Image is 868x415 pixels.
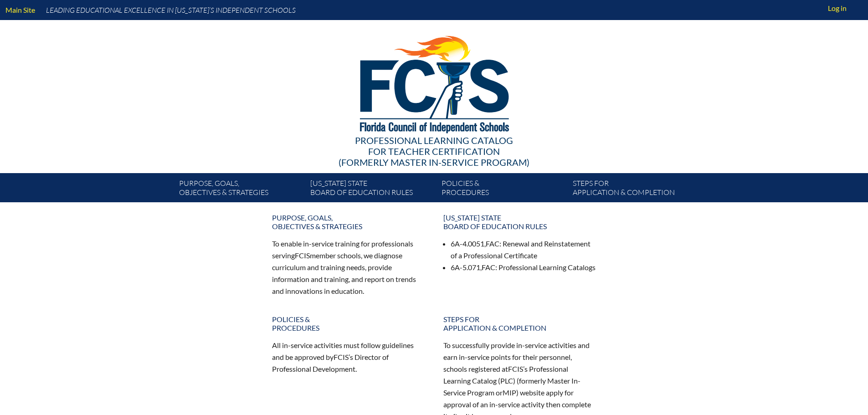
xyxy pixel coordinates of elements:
[267,210,431,234] a: Purpose, goals,objectives & strategies
[438,210,602,234] a: [US_STATE] StateBoard of Education rules
[340,20,528,144] img: FCISlogo221.eps
[569,177,700,202] a: Steps forapplication & completion
[175,177,307,202] a: Purpose, goals,objectives & strategies
[486,239,499,248] span: FAC
[438,311,602,336] a: Steps forapplication & completion
[2,4,39,16] a: Main Site
[508,364,523,373] span: FCIS
[438,177,569,202] a: Policies &Procedures
[272,238,425,297] p: To enable in-service training for professionals serving member schools, we diagnose curriculum an...
[482,263,495,272] span: FAC
[828,3,847,14] span: Log in
[451,238,596,261] li: 6A-4.0051, : Renewal and Reinstatement of a Professional Certificate
[503,388,516,397] span: MIP
[451,261,596,273] li: 6A-5.071, : Professional Learning Catalogs
[368,146,500,157] span: for Teacher Certification
[500,376,513,385] span: PLC
[334,353,349,361] span: FCIS
[272,339,425,375] p: All in-service activities must follow guidelines and be approved by ’s Director of Professional D...
[172,135,697,168] div: Professional Learning Catalog (formerly Master In-service Program)
[307,177,438,202] a: [US_STATE] StateBoard of Education rules
[267,311,431,336] a: Policies &Procedures
[295,251,310,260] span: FCIS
